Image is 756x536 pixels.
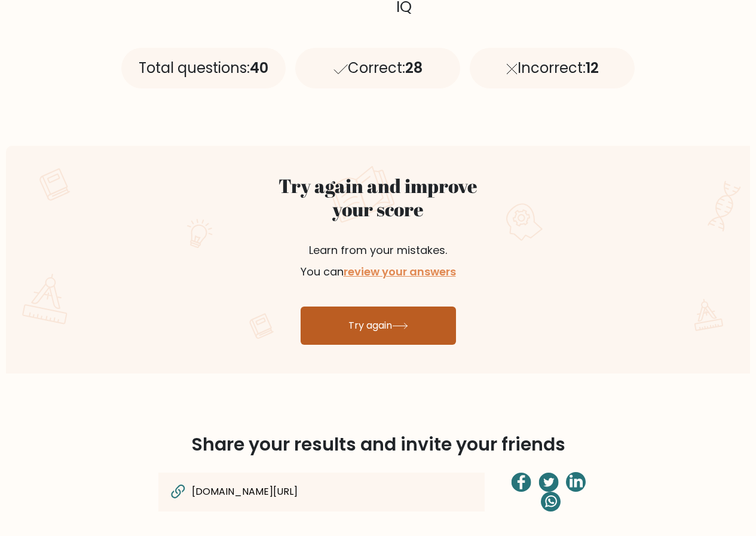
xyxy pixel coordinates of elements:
p: Learn from your mistakes. You can [236,225,521,297]
div: Incorrect: [470,48,635,88]
span: 40 [250,58,268,78]
span: 12 [586,58,599,78]
a: Try again [301,307,456,345]
h2: Try again and improve your score [236,174,521,220]
div: Correct: [295,48,460,88]
div: Total questions: [121,48,286,88]
a: review your answers [344,264,456,279]
span: 28 [405,58,423,78]
span: Share your results and invite your friends [191,431,565,457]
